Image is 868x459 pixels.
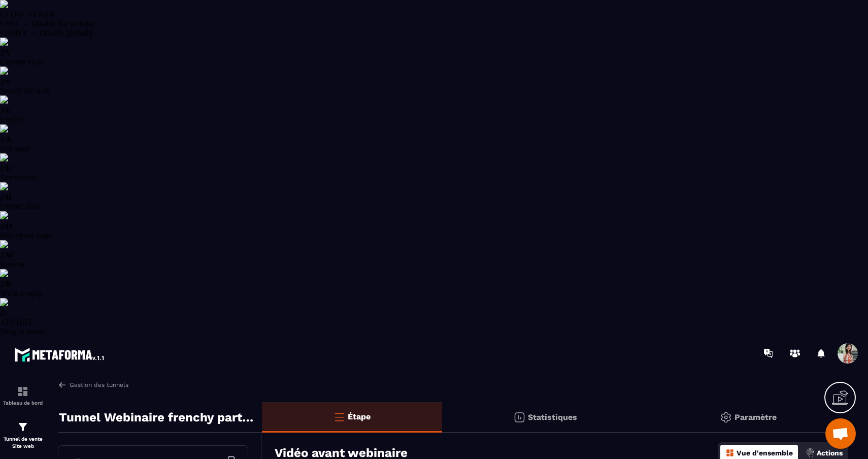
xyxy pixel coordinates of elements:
img: dashboard-orange.40269519.svg [725,448,735,457]
a: formationformationTableau de bord [3,378,43,413]
p: Tunnel de vente Site web [3,436,43,450]
img: formation [17,421,29,433]
img: bars-o.4a397970.svg [333,411,345,423]
img: logo [14,345,106,364]
img: arrow [58,380,67,389]
img: actions.d6e523a2.png [806,448,815,457]
p: Étape [348,412,371,421]
p: Paramètre [735,412,777,422]
img: setting-gr.5f69749f.svg [720,411,732,423]
a: Gestion des tunnels [58,380,128,389]
p: Statistiques [528,412,577,422]
p: Actions [817,449,843,457]
p: Tunnel Webinaire frenchy partners [59,407,254,428]
a: formationformationTunnel de vente Site web [3,413,43,457]
p: Tableau de bord [3,400,43,406]
p: Vue d'ensemble [737,449,793,457]
img: formation [17,385,29,398]
div: Ouvrir le chat [825,418,856,449]
img: stats.20deebd0.svg [513,411,525,423]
